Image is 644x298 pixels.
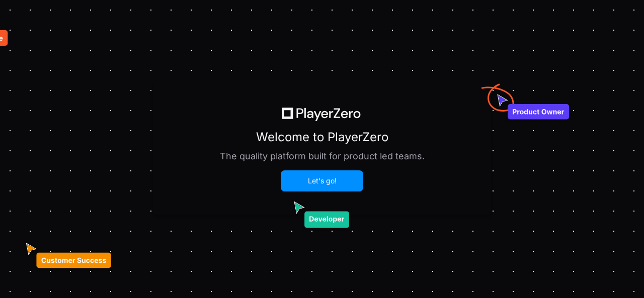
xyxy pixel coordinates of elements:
h1: Welcome to PlayerZero [256,129,388,145]
img: owner.svg [481,83,572,122]
img: cs.svg [24,241,113,271]
button: Let's go! [282,171,362,190]
h1: The quality platform built for product led teams. [220,149,425,163]
img: developer.svg [292,200,352,231]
